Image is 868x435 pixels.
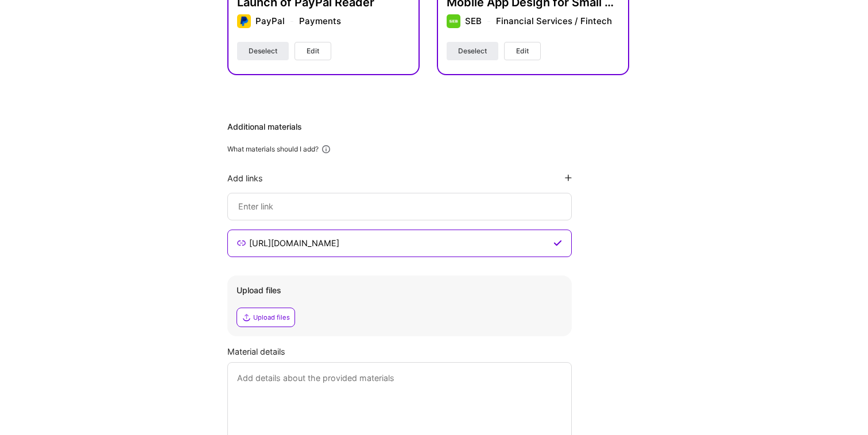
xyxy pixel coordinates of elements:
span: Deselect [249,46,277,56]
i: icon LinkSecondary [237,239,246,248]
div: Upload files [237,285,563,296]
button: Deselect [237,42,289,60]
input: Enter link [237,200,562,213]
span: Edit [307,46,319,56]
div: Add links [227,173,263,184]
div: Upload files [253,313,290,322]
button: Edit [294,42,331,60]
button: Deselect [447,42,498,60]
i: icon CheckPurple [553,239,562,248]
img: Company logo [447,14,460,28]
span: Edit [516,46,529,56]
div: Material details [227,345,629,358]
div: What materials should I add? [227,145,319,154]
i: icon Upload2 [242,313,251,322]
i: icon Info [321,144,331,154]
i: icon PlusBlackFlat [565,174,572,181]
div: PayPal Payments [255,15,341,28]
div: SEB Financial Services / Fintech [465,15,612,28]
button: Edit [504,42,541,60]
span: Deselect [458,46,487,56]
div: Additional materials [227,121,629,133]
input: Enter link [248,236,551,250]
img: Company logo [237,14,251,28]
